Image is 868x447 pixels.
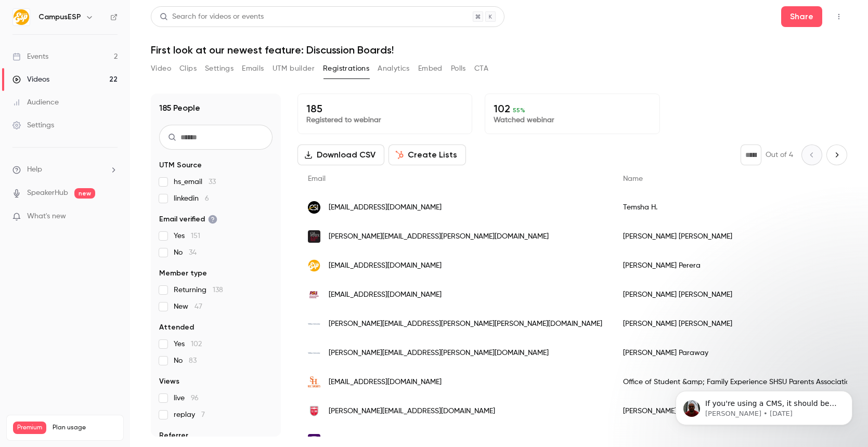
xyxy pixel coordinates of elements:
[159,322,194,333] span: Attended
[623,175,643,182] span: Name
[12,120,54,130] div: Settings
[13,422,46,434] span: Premium
[513,107,525,114] span: 55 %
[27,211,66,222] span: What's new
[191,395,199,402] span: 96
[308,351,320,355] img: wilkes.edu
[191,232,200,240] span: 151
[174,410,205,420] span: replay
[613,309,864,338] div: [PERSON_NAME] [PERSON_NAME]
[308,288,320,301] img: asu.edu
[242,60,264,77] button: Emails
[494,115,651,125] p: Watched webinar
[329,406,495,417] span: [PERSON_NAME][EMAIL_ADDRESS][DOMAIN_NAME]
[329,377,442,388] span: [EMAIL_ADDRESS][DOMAIN_NAME]
[308,434,320,446] img: linfield.edu
[151,60,171,77] button: Video
[189,249,197,256] span: 34
[53,424,117,432] span: Plan usage
[494,102,651,115] p: 102
[174,193,209,204] span: linkedin
[38,12,81,22] h6: CampusESP
[174,247,197,258] span: No
[205,195,209,202] span: 6
[613,397,864,426] div: [PERSON_NAME] [PERSON_NAME] [PERSON_NAME]
[209,178,216,186] span: 33
[205,60,234,77] button: Settings
[174,393,199,403] span: live
[191,340,202,348] span: 102
[308,405,320,417] img: rutgers.edu
[195,303,202,310] span: 47
[474,60,488,77] button: CTA
[306,102,463,115] p: 185
[329,348,549,359] span: [PERSON_NAME][EMAIL_ADDRESS][PERSON_NAME][DOMAIN_NAME]
[159,160,202,170] span: UTM Source
[308,201,320,214] img: csi.edu
[213,286,223,294] span: 138
[174,231,200,241] span: Yes
[174,177,216,187] span: hs_email
[27,188,68,199] a: SpeakerHub
[12,97,59,108] div: Audience
[174,339,202,349] span: Yes
[613,280,864,309] div: [PERSON_NAME] [PERSON_NAME]
[329,231,549,242] span: [PERSON_NAME][EMAIL_ADDRESS][PERSON_NAME][DOMAIN_NAME]
[12,164,118,175] li: help-dropdown-opener
[308,376,320,388] img: shsu.edu
[201,411,205,418] span: 7
[151,44,847,56] h1: First look at our newest feature: Discussion Boards!
[451,60,466,77] button: Polls
[323,60,369,77] button: Registrations
[826,144,847,165] button: Next page
[766,150,793,160] p: Out of 4
[297,144,384,165] button: Download CSV
[273,60,315,77] button: UTM builder
[329,319,602,330] span: [PERSON_NAME][EMAIL_ADDRESS][PERSON_NAME][PERSON_NAME][DOMAIN_NAME]
[613,338,864,367] div: [PERSON_NAME] Paraway
[12,74,49,85] div: Videos
[308,322,320,326] img: wilkes.edu
[613,251,864,280] div: [PERSON_NAME] Perera
[160,11,264,22] div: Search for videos or events
[159,214,217,225] span: Email verified
[388,144,466,165] button: Create Lists
[174,285,223,295] span: Returning
[159,430,188,441] span: Referrer
[12,51,48,62] div: Events
[179,60,197,77] button: Clips
[329,290,442,300] span: [EMAIL_ADDRESS][DOMAIN_NAME]
[306,115,463,125] p: Registered to webinar
[329,435,442,446] span: [EMAIL_ADDRESS][DOMAIN_NAME]
[781,6,822,27] button: Share
[613,222,864,251] div: [PERSON_NAME] [PERSON_NAME]
[159,376,179,387] span: Views
[27,164,42,175] span: Help
[308,175,326,182] span: Email
[74,188,95,199] span: new
[613,367,864,397] div: Office of Student &amp; Family Experience SHSU Parents Association
[831,8,847,25] button: Top Bar Actions
[159,102,200,114] h1: 185 People
[308,230,320,243] img: csueastbay.edu
[613,193,864,222] div: Temsha H.
[159,268,207,279] span: Member type
[329,202,442,213] span: [EMAIL_ADDRESS][DOMAIN_NAME]
[329,260,442,271] span: [EMAIL_ADDRESS][DOMAIN_NAME]
[660,369,868,442] iframe: Intercom notifications message
[189,357,197,364] span: 83
[174,356,197,366] span: No
[13,9,30,25] img: CampusESP
[378,60,410,77] button: Analytics
[418,60,443,77] button: Embed
[308,259,320,272] img: campusesp.com
[174,301,202,312] span: New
